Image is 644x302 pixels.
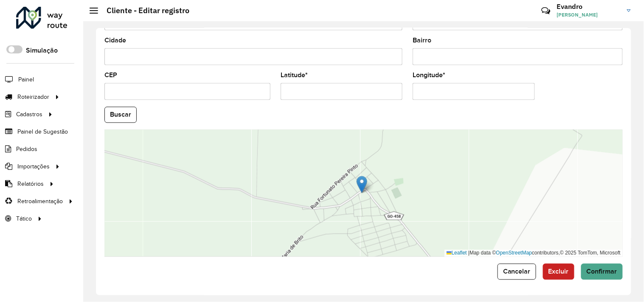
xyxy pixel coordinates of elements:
a: Leaflet [447,250,467,256]
div: Map data © contributors,© 2025 TomTom, Microsoft [444,250,623,257]
span: | [468,250,470,256]
a: OpenStreetMap [496,250,532,256]
button: Buscar [104,107,137,123]
span: Excluir [548,268,569,275]
label: Longitude [413,70,445,80]
span: Confirmar [587,268,617,275]
a: Contato Rápido [537,2,555,20]
span: Cancelar [503,268,531,275]
label: Bairro [413,35,431,45]
img: Marker [357,176,367,193]
span: [PERSON_NAME] [557,11,621,19]
span: Painel de Sugestão [17,127,68,136]
label: Latitude [281,70,308,80]
span: Retroalimentação [17,197,63,206]
h2: Cliente - Editar registro [98,6,189,15]
button: Excluir [543,264,574,280]
button: Cancelar [498,264,536,280]
span: Tático [16,214,32,223]
span: Pedidos [16,145,37,154]
span: Relatórios [17,179,44,188]
label: Simulação [26,45,58,56]
span: Importações [17,162,50,171]
label: CEP [104,70,117,80]
button: Confirmar [581,264,623,280]
span: Painel [18,75,34,84]
span: Roteirizador [17,92,49,101]
h3: Evandro [557,3,621,11]
span: Cadastros [16,110,42,119]
label: Cidade [104,35,126,45]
